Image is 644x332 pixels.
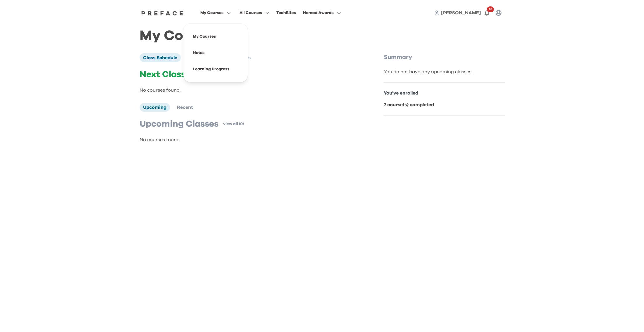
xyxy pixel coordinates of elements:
[199,9,232,17] button: My Courses
[223,121,244,127] a: view all (0)
[140,119,218,129] p: Upcoming Classes
[238,9,271,17] button: All Courses
[193,51,204,55] a: Notes
[143,105,166,110] span: Upcoming
[140,11,185,15] img: Preface Logo
[384,53,505,61] p: Summary
[276,9,296,16] div: TechBites
[193,67,229,71] a: Learning Progress
[441,11,481,15] span: [PERSON_NAME]
[384,90,505,97] p: You've enrolled
[140,87,359,94] p: No courses found.
[384,102,434,107] b: 7 course(s) completed
[140,11,185,15] a: Preface Logo
[140,33,505,39] h1: My Courses
[303,9,334,16] span: Nomad Awards
[140,69,359,80] p: Next Class
[481,7,493,19] button: 10
[177,105,193,110] span: Recent
[301,9,343,17] button: Nomad Awards
[487,6,494,12] span: 10
[200,9,223,16] span: My Courses
[239,9,262,16] span: All Courses
[441,9,481,16] a: [PERSON_NAME]
[193,34,216,39] a: My Courses
[384,68,505,75] div: You do not have any upcoming classes.
[143,55,177,60] span: Class Schedule
[140,136,359,143] p: No courses found.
